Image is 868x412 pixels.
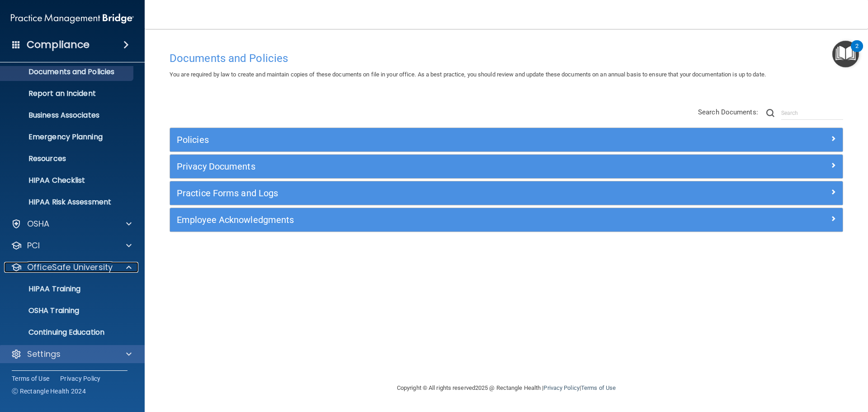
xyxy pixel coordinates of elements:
p: PCI [27,240,40,251]
a: Practice Forms and Logs [177,186,836,200]
a: PCI [11,240,132,251]
p: HIPAA Risk Assessment [6,198,129,207]
a: OSHA [11,218,132,229]
h5: Employee Acknowledgments [177,215,668,225]
span: You are required by law to create and maintain copies of these documents on file in your office. ... [170,71,766,78]
p: Business Associates [6,111,129,120]
h4: Documents and Policies [170,52,843,64]
p: Emergency Planning [6,133,129,142]
p: OSHA [27,218,50,229]
p: OfficeSafe University [27,262,113,273]
h5: Policies [177,135,668,145]
h5: Privacy Documents [177,161,668,171]
span: Search Documents: [698,108,758,116]
div: 2 [855,46,859,58]
button: Open Resource Center, 2 new notifications [832,41,859,67]
p: Continuing Education [6,328,129,337]
a: Privacy Policy [60,374,101,383]
p: Resources [6,154,129,163]
p: Settings [27,349,61,360]
p: Documents and Policies [6,67,129,76]
span: Ⓒ Rectangle Health 2024 [12,387,86,396]
a: OfficeSafe University [11,262,132,273]
a: Terms of Use [12,374,49,383]
input: Search [781,106,843,120]
a: Privacy Policy [543,384,579,391]
a: Terms of Use [581,384,616,391]
a: Policies [177,133,836,147]
h4: Compliance [27,38,90,51]
p: Report an Incident [6,89,129,98]
img: PMB logo [11,9,134,28]
h5: Practice Forms and Logs [177,188,668,198]
a: Settings [11,349,132,360]
a: Employee Acknowledgments [177,213,836,227]
p: HIPAA Checklist [6,176,129,185]
a: Privacy Documents [177,159,836,174]
img: ic-search.3b580494.png [766,109,774,117]
p: OSHA Training [6,306,79,315]
div: Copyright © All rights reserved 2025 @ Rectangle Health | | [341,374,671,403]
p: HIPAA Training [6,284,80,294]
